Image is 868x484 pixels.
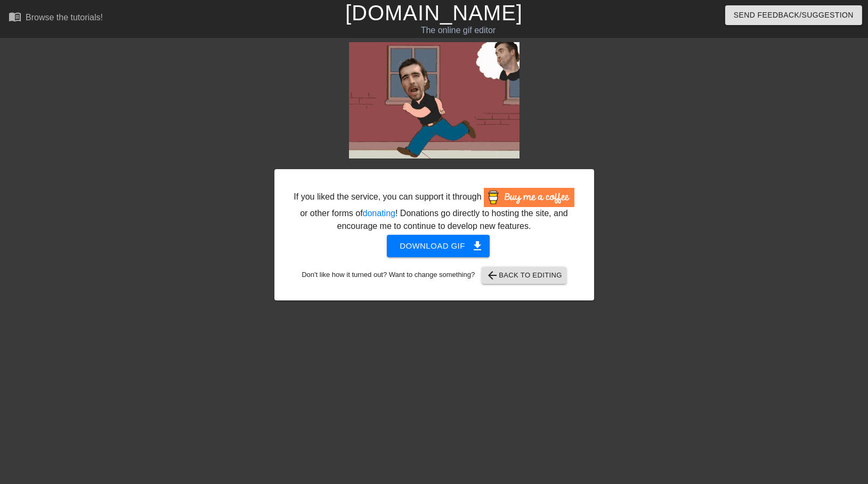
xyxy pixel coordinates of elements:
[486,269,499,282] span: arrow_back
[9,10,103,27] a: Browse the tutorials!
[9,10,21,23] span: menu_book
[734,9,854,22] span: Send Feedback/Suggestion
[486,269,562,282] span: Back to Editing
[378,241,490,250] a: Download gif
[725,5,862,25] button: Send Feedback/Suggestion
[400,239,477,253] span: Download gif
[26,13,103,22] div: Browse the tutorials!
[293,188,575,233] div: If you liked the service, you can support it through or other forms of ! Donations go directly to...
[387,235,490,257] button: Download gif
[471,240,484,252] span: get_app
[363,209,395,218] a: donating
[349,42,520,158] img: HUVTBjW9.gif
[345,1,523,25] a: [DOMAIN_NAME]
[295,24,622,37] div: The online gif editor
[291,267,578,284] div: Don't like how it turned out? Want to change something?
[484,188,574,207] img: Buy Me A Coffee
[482,267,566,284] button: Back to Editing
